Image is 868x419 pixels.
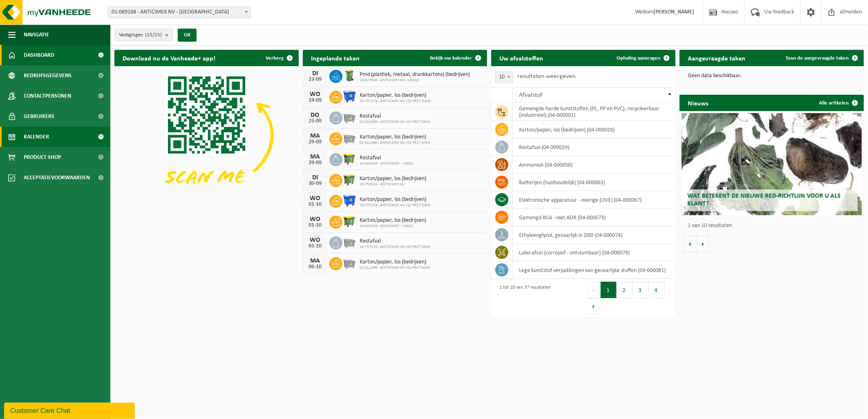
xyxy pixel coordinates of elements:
span: Karton/papier, los (bedrijven) [360,92,431,99]
img: WB-2500-GAL-GY-01 [342,235,356,249]
img: WB-2500-GAL-GY-04 [342,131,356,145]
div: WO [307,195,323,202]
td: ammoniak (04-000058) [513,156,676,174]
span: Ophaling aanvragen [617,56,660,61]
div: 25-09 [307,118,323,124]
td: labo-afval (corrosief - ontvlambaar) (04-000078) [513,244,676,261]
td: ethyleenglycol, gevaarlijk in 200l (04-000074) [513,226,676,244]
img: WB-2500-GAL-GY-04 [342,110,356,124]
img: WB-1100-HPE-GN-50 [342,173,356,187]
span: Karton/papier, los (bedrijven) [360,217,426,224]
span: 01-069168 - ANTICIMEX NV - ROESELARE [108,7,251,18]
span: 10-841548 - ANTICIMEX - LINK21 [360,161,414,166]
span: Navigatie [24,25,49,45]
button: OK [178,29,197,42]
h2: Nieuws [680,95,716,111]
img: WB-1100-HPE-GN-50 [342,214,356,228]
iframe: chat widget [4,401,136,419]
div: 01-10 [307,243,323,249]
div: DO [307,112,323,118]
span: Contactpersonen [24,86,71,106]
span: Bekijk uw kalender [430,56,472,61]
td: restafval (04-000029) [513,138,676,156]
button: Verberg [259,50,298,66]
td: gemengd KGA - niet ADR (04-000073) [513,209,676,226]
span: Restafval [360,238,431,245]
td: gemengde harde kunststoffen (PE, PP en PVC), recycleerbaar (industrieel) (04-000001) [513,103,676,121]
div: MA [307,258,323,264]
button: Vorige [684,236,697,252]
span: 10-841548 - ANTICIMEX - LINK21 [360,224,426,229]
span: Pmd (plastiek, metaal, drankkartons) (bedrijven) [360,71,470,78]
div: MA [307,133,323,139]
div: 23-09 [307,77,323,82]
p: Geen data beschikbaar. [688,73,856,79]
span: Toon de aangevraagde taken [785,56,849,61]
span: Kalender [24,127,49,147]
span: 10-757174 - ANTICIMEX NV-ISS PEST MAN. [360,99,431,104]
button: 2 [617,282,633,298]
div: 1 tot 10 van 37 resultaten [495,281,551,315]
span: Dashboard [24,45,54,65]
span: 10-837548 - ANTICIMEX NV - LOCKO [360,78,470,83]
div: DI [307,70,323,77]
div: 01-10 [307,223,323,228]
div: WO [307,237,323,243]
div: 24-09 [307,98,323,103]
span: 02-011596 - ANTICIMEX NV-ISS PEST MAN. [360,140,431,145]
td: lege kunststof verpakkingen van gevaarlijke stoffen (04-000081) [513,261,676,279]
span: 10-757174 - ANTICIMEX NV-ISS PEST MAN. [360,203,431,208]
span: 10-757174 - ANTICIMEX NV-ISS PEST MAN. [360,245,431,250]
div: WO [307,216,323,223]
a: Wat betekent de nieuwe RED-richtlijn voor u als klant? [682,113,862,215]
button: Next [588,298,600,314]
div: 06-10 [307,264,323,270]
span: Karton/papier, los (bedrijven) [360,134,431,140]
span: 02-011596 - ANTICIMEX NV-ISS PEST MAN. [360,265,431,270]
button: 3 [633,282,649,298]
button: Previous [588,282,601,298]
img: WB-1100-HPE-BE-01 [342,194,356,207]
span: Karton/papier, los (bedrijven) [360,259,431,265]
div: 01-10 [307,202,323,207]
span: 02-011596 - ANTICIMEX NV-ISS PEST MAN. [360,120,431,125]
div: 30-09 [307,181,323,187]
a: Toon de aangevraagde taken [779,50,863,66]
td: batterijen (huishoudelijk) (04-000063) [513,174,676,191]
td: karton/papier, los (bedrijven) (04-000026) [513,121,676,138]
div: DI [307,174,323,181]
span: 10 [496,71,513,83]
h2: Aangevraagde taken [680,50,754,66]
span: 10 [495,71,513,83]
span: 10-752634 - ANTICIMEX NV [360,182,426,187]
span: Karton/papier, los (bedrijven) [360,176,426,182]
button: Volgende [697,236,709,252]
div: WO [307,91,323,98]
button: Vestigingen(15/15) [114,29,173,41]
span: Verberg [266,56,284,61]
span: Gebruikers [24,106,54,127]
h2: Download nu de Vanheede+ app! [114,50,224,66]
div: 29-09 [307,139,323,145]
span: Bedrijfsgegevens [24,65,72,86]
span: Vestigingen [119,29,162,41]
span: Restafval [360,155,414,161]
span: Acceptatievoorwaarden [24,167,90,188]
td: elektronische apparatuur - overige (OVE) (04-000067) [513,191,676,209]
span: Karton/papier, los (bedrijven) [360,196,431,203]
span: Restafval [360,113,431,120]
count: (15/15) [145,32,162,38]
a: Alle artikelen [812,95,863,111]
img: WB-0240-HPE-GN-50 [342,69,356,82]
img: WB-2500-GAL-GY-04 [342,256,356,270]
img: WB-1100-HPE-BE-01 [342,89,356,103]
div: MA [307,154,323,160]
span: Wat betekent de nieuwe RED-richtlijn voor u als klant? [688,193,841,207]
span: Afvalstof [519,92,542,98]
p: 1 van 10 resultaten [688,223,860,229]
button: 1 [601,282,617,298]
img: WB-1100-HPE-GN-51 [342,152,356,166]
h2: Uw afvalstoffen [491,50,551,66]
strong: [PERSON_NAME] [653,9,694,15]
span: Product Shop [24,147,61,167]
